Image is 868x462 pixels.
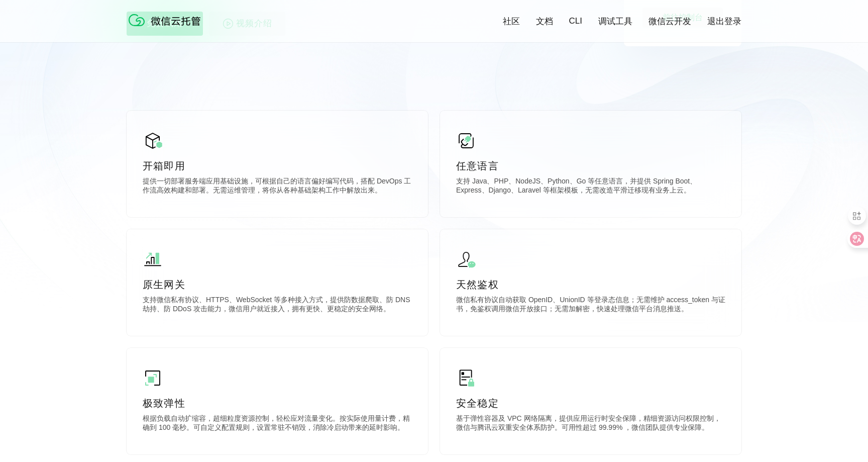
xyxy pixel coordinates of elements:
p: 提供一切部署服务端应用基础设施，可根据自己的语言偏好编写代码，搭配 DevOps 工作流高效构建和部署。无需运维管理，将你从各种基础架构工作中解放出来。 [143,177,412,197]
p: 基于弹性容器及 VPC 网络隔离，提供应用运行时安全保障，精细资源访问权限控制，微信与腾讯云双重安全体系防护。可用性超过 99.99% ，微信团队提供专业保障。 [456,414,725,434]
p: 支持微信私有协议、HTTPS、WebSocket 等多种接入方式，提供防数据爬取、防 DNS 劫持、防 DDoS 攻击能力，微信用户就近接入，拥有更快、更稳定的安全网络。 [143,296,412,316]
p: 原生网关 [143,278,412,292]
a: CLI [569,16,582,26]
p: 天然鉴权 [456,278,725,292]
a: 社区 [503,16,520,27]
p: 安全稳定 [456,396,725,410]
a: 微信云托管 [127,23,207,32]
p: 根据负载自动扩缩容，超细粒度资源控制，轻松应对流量变化。按实际使用量计费，精确到 100 毫秒。可自定义配置规则，设置常驻不销毁，消除冷启动带来的延时影响。 [143,414,412,434]
a: 调试工具 [598,16,632,27]
p: 任意语言 [456,159,725,173]
p: 极致弹性 [143,396,412,410]
img: 微信云托管 [127,10,207,30]
p: 开箱即用 [143,159,412,173]
p: 微信私有协议自动获取 OpenID、UnionID 等登录态信息；无需维护 access_token 与证书，免鉴权调用微信开放接口；无需加解密，快速处理微信平台消息推送。 [456,296,725,316]
p: 支持 Java、PHP、NodeJS、Python、Go 等任意语言，并提供 Spring Boot、Express、Django、Laravel 等框架模板，无需改造平滑迁移现有业务上云。 [456,177,725,197]
a: 微信云开发 [648,16,691,27]
a: 文档 [536,16,553,27]
a: 退出登录 [707,16,741,27]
